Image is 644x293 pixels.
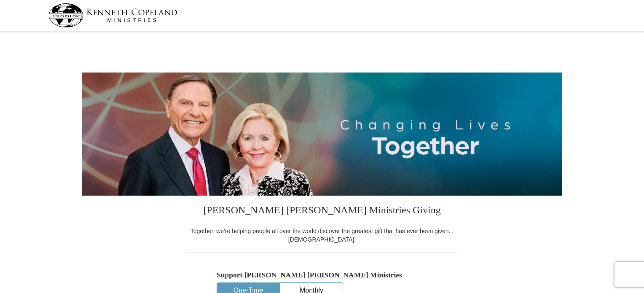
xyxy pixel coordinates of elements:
div: Together, we're helping people all over the world discover the greatest gift that has ever been g... [185,227,459,244]
h5: Support [PERSON_NAME] [PERSON_NAME] Ministries [217,271,427,280]
h3: [PERSON_NAME] [PERSON_NAME] Ministries Giving [185,196,459,227]
img: kcm-header-logo.svg [48,3,177,27]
